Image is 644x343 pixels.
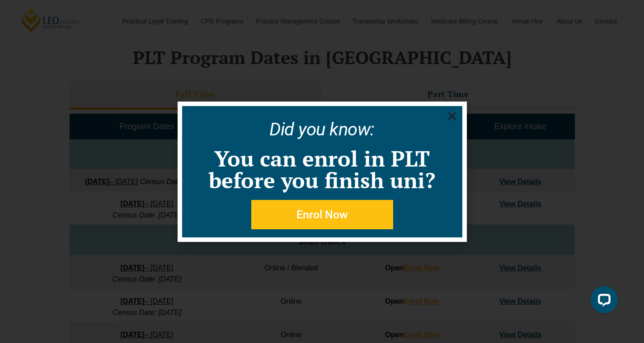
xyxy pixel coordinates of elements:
[583,283,621,320] iframe: LiveChat chat widget
[209,144,435,195] a: You can enrol in PLT before you finish uni?
[296,209,348,220] span: Enrol Now
[269,119,375,140] a: Did you know:
[447,111,458,122] a: Close
[251,200,393,229] a: Enrol Now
